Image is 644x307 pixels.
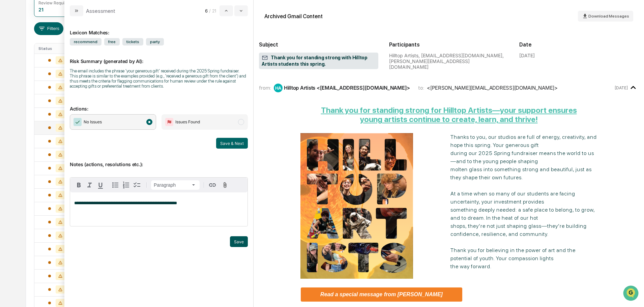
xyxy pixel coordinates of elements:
[300,133,413,279] img: Photo collage of various Hilltop Artists event and program examples set in the style of the Hillt...
[578,11,633,22] button: Download Messages
[262,55,376,67] span: Thank you for standing strong with Hilltop Artists students this spring.
[95,180,106,190] button: Underline
[38,7,43,12] div: 21
[7,85,18,96] img: Jordan Ford
[14,52,26,64] img: 8933085812038_c878075ebb4cc5468115_72.jpg
[38,0,71,5] div: Review Required
[146,38,164,45] span: party
[60,92,74,97] span: [DATE]
[7,120,12,126] div: 🖐️
[70,153,248,167] p: Notes (actions, resolutions etc.):
[70,68,248,89] div: The email includes the phrase 'your generous gift' received during the 2025 Spring fundraiser. Th...
[259,41,378,48] h2: Subject
[7,75,43,80] div: Past conversations
[615,85,628,90] time: Thursday, July 17, 2025 at 9:33:15 AM
[56,120,84,126] span: Attestations
[34,43,78,54] th: Status
[84,180,95,190] button: Italic
[104,38,120,45] span: free
[46,117,86,129] a: 🗄️Attestations
[115,54,123,62] button: Start new chat
[389,41,508,48] h2: Participants
[450,133,597,271] p: Thanks to you, our studios are full of energy, creativity, and hope this spring. Your generous gi...
[70,22,248,35] div: Lexicon Matches:
[588,14,629,19] span: Download Messages
[7,52,19,64] img: 1746055101610-c473b297-6a78-478c-a979-82029cc54cd1
[519,53,535,58] div: [DATE]
[259,85,271,91] span: from:
[74,118,82,126] img: Checkmark
[205,8,208,13] span: 6
[216,138,248,149] button: Save & Next
[418,85,424,91] span: to:
[264,13,323,20] div: Archived Gmail Content
[7,133,12,139] div: 🔎
[165,118,173,126] img: Flag
[21,92,55,97] span: [PERSON_NAME]
[30,58,93,64] div: We're available if you need us!
[84,119,102,125] span: No Issues
[320,291,443,297] strong: Read a special message from [PERSON_NAME]
[284,85,410,91] div: Hilltop Artists <[EMAIL_ADDRESS][DOMAIN_NAME]>
[49,120,54,126] div: 🗄️
[13,132,42,139] span: Data Lookup
[70,38,101,45] span: recommend
[7,14,123,25] p: How can we help?
[321,105,577,124] a: Thank you for standing strong for Hilltop Artists—your support ensuresyoung artists continue to c...
[13,120,43,126] span: Preclearance
[4,130,45,142] a: 🔎Data Lookup
[105,73,123,82] button: See all
[274,84,283,92] div: HA
[18,31,111,38] input: Clear
[427,85,558,91] div: <[PERSON_NAME][EMAIL_ADDRESS][DOMAIN_NAME]>
[175,119,200,125] span: Issues Found
[519,41,639,48] h2: Date
[70,98,248,112] p: Actions:
[30,52,111,58] div: Start new chat
[209,8,218,13] span: / 21
[70,50,248,64] p: Risk Summary (generated by AI):
[151,180,200,190] button: Block type
[67,149,82,154] span: Pylon
[48,149,82,154] a: Powered byPylon
[122,38,143,45] span: tickets
[301,291,462,298] a: Read a special message from [PERSON_NAME]
[86,8,115,14] div: Assessment
[4,117,46,129] a: 🖐️Preclearance
[56,92,58,97] span: •
[219,181,231,190] button: Attach files
[622,285,641,303] iframe: Open customer support
[389,53,508,70] div: Hilltop Artists, [EMAIL_ADDRESS][DOMAIN_NAME], [PERSON_NAME][EMAIL_ADDRESS][DOMAIN_NAME]
[74,180,84,190] button: Bold
[34,22,63,35] button: Filters
[230,236,248,247] button: Save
